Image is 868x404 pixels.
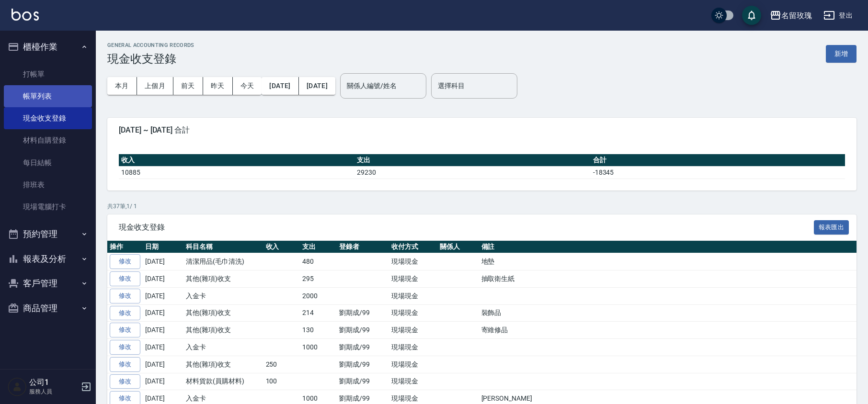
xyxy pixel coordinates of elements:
td: 100 [263,373,300,390]
th: 備註 [479,241,857,253]
th: 登錄者 [337,241,389,253]
td: 劉期成/99 [337,373,389,390]
td: 295 [300,270,337,288]
td: 其他(雜項)收支 [183,322,263,339]
td: 現場現金 [389,287,437,304]
th: 收入 [119,154,354,167]
td: [DATE] [143,356,183,373]
td: 現場現金 [389,322,437,339]
button: 今天 [233,77,262,95]
img: Person [8,377,27,396]
td: 現場現金 [389,253,437,270]
td: 材料貨款(員購材料) [183,373,263,390]
button: save [742,6,761,25]
button: 登出 [820,7,857,24]
td: 清潔用品(毛巾清洗) [183,253,263,270]
a: 排班表 [4,174,92,196]
a: 材料自購登錄 [4,129,92,151]
a: 報表匯出 [814,222,849,231]
button: 商品管理 [4,296,92,321]
button: 上個月 [137,77,173,95]
td: 現場現金 [389,270,437,288]
h2: GENERAL ACCOUNTING RECORDS [107,42,194,48]
th: 合計 [591,154,845,167]
span: [DATE] ~ [DATE] 合計 [119,125,845,135]
button: 預約管理 [4,222,92,247]
th: 收入 [263,241,300,253]
td: 1000 [300,339,337,356]
td: 214 [300,304,337,322]
button: 客戶管理 [4,271,92,296]
td: 現場現金 [389,339,437,356]
button: 報表匯出 [814,220,849,235]
td: 480 [300,253,337,270]
a: 每日結帳 [4,152,92,174]
p: 服務人員 [29,387,78,396]
td: 寄維修品 [479,322,857,339]
td: 其他(雜項)收支 [183,304,263,322]
td: 現場現金 [389,304,437,322]
td: 抽取衛生紙 [479,270,857,288]
td: 現場現金 [389,373,437,390]
td: 2000 [300,287,337,304]
td: 29230 [354,166,590,179]
a: 打帳單 [4,63,92,85]
td: [DATE] [143,322,183,339]
button: 櫃檯作業 [4,34,92,59]
th: 科目名稱 [183,241,263,253]
button: 名留玫瑰 [766,6,816,25]
td: [DATE] [143,373,183,390]
td: 現場現金 [389,356,437,373]
a: 修改 [110,289,140,303]
th: 支出 [300,241,337,253]
th: 關係人 [437,241,479,253]
td: -18345 [591,166,845,179]
td: [DATE] [143,270,183,288]
div: 名留玫瑰 [781,10,812,22]
td: [DATE] [143,304,183,322]
a: 修改 [110,374,140,389]
td: 250 [263,356,300,373]
h5: 公司1 [29,378,78,387]
a: 修改 [110,271,140,286]
span: 現金收支登錄 [119,223,814,232]
th: 操作 [107,241,143,253]
button: [DATE] [299,77,335,95]
a: 修改 [110,306,140,321]
td: [DATE] [143,339,183,356]
th: 支出 [354,154,590,167]
td: 地墊 [479,253,857,270]
p: 共 37 筆, 1 / 1 [107,202,857,211]
td: 劉期成/99 [337,339,389,356]
td: 裝飾品 [479,304,857,322]
a: 現場電腦打卡 [4,196,92,218]
td: 其他(雜項)收支 [183,270,263,288]
th: 收付方式 [389,241,437,253]
button: 前天 [173,77,203,95]
td: 劉期成/99 [337,304,389,322]
img: Logo [11,9,39,21]
h3: 現金收支登錄 [107,52,194,66]
a: 新增 [826,49,857,58]
a: 修改 [110,254,140,269]
td: 10885 [119,166,354,179]
td: 其他(雜項)收支 [183,356,263,373]
td: 入金卡 [183,287,263,304]
a: 帳單列表 [4,85,92,107]
button: 報表及分析 [4,247,92,271]
td: [DATE] [143,287,183,304]
td: 入金卡 [183,339,263,356]
a: 修改 [110,357,140,372]
a: 現金收支登錄 [4,107,92,129]
button: 新增 [826,45,857,63]
button: 昨天 [203,77,233,95]
button: [DATE] [262,77,298,95]
td: 劉期成/99 [337,356,389,373]
td: 130 [300,322,337,339]
button: 本月 [107,77,137,95]
th: 日期 [143,241,183,253]
a: 修改 [110,323,140,337]
td: 劉期成/99 [337,322,389,339]
a: 修改 [110,340,140,355]
td: [DATE] [143,253,183,270]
